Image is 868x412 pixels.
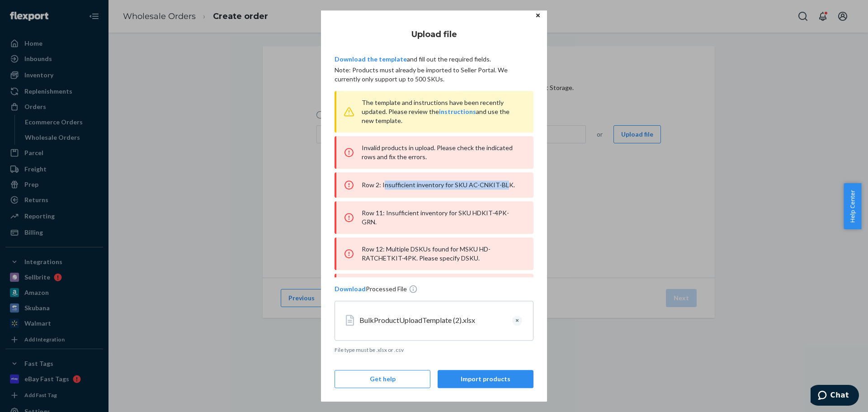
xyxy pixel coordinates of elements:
[335,237,533,270] div: Row 12: Multiple DSKUs found for MSKU HD-RATCHETKIT-4PK. Please specify DSKU.
[512,316,522,326] button: Clear
[20,6,38,14] span: Chat
[335,274,533,306] div: Row 26: Case pack (6 units per box) for SKU RG-HTHITCH2-WHT is missing.
[335,28,533,40] h1: Upload file
[335,55,533,64] p: and fill out the required fields.
[335,55,407,63] a: Download the template
[335,346,533,354] p: File type must be .xlsx or .csv
[335,285,366,293] a: Download
[335,136,533,169] div: Invalid products in upload. Please check the indicated rows and fix the errors.
[335,172,533,198] div: Row 2: Insufficient inventory for SKU AC-CNKIT-BLK.
[359,315,505,326] div: BulkProductUploadTemplate (2).xlsx
[362,98,523,125] p: The template and instructions have been recently updated. Please review the and use the new templ...
[438,370,533,388] button: Import products
[335,201,533,234] div: Row 11: Insufficient inventory for SKU HDKIT-4PK-GRN.
[533,10,542,20] button: Close
[335,66,533,84] p: Note: Products must already be imported to Seller Portal. We currently only support up to 500 SKUs.
[439,108,476,115] a: instructions
[335,370,430,388] button: Get help
[335,284,407,294] p: Processed File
